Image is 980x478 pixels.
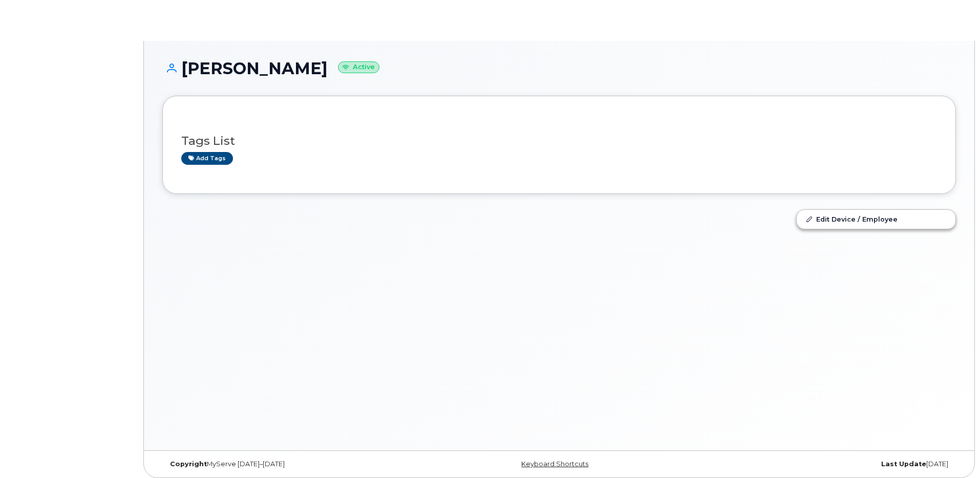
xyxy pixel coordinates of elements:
[881,460,926,468] strong: Last Update
[691,460,956,468] div: [DATE]
[521,460,588,468] a: Keyboard Shortcuts
[162,460,427,468] div: MyServe [DATE]–[DATE]
[338,61,379,73] small: Active
[181,152,233,165] a: Add tags
[797,210,955,228] a: Edit Device / Employee
[181,135,937,147] h3: Tags List
[170,460,207,468] strong: Copyright
[162,59,956,77] h1: [PERSON_NAME]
